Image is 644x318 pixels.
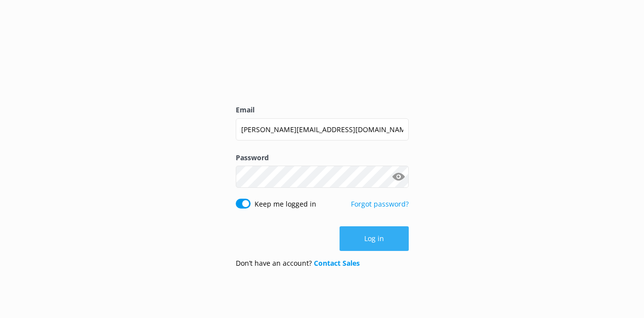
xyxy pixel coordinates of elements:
[236,152,409,163] label: Password
[236,258,360,269] p: Don’t have an account?
[236,105,409,115] label: Email
[340,226,409,251] button: Log in
[255,199,316,210] label: Keep me logged in
[314,258,360,268] a: Contact Sales
[236,118,409,141] input: user@emailaddress.com
[351,199,409,209] a: Forgot password?
[389,167,409,187] button: Show password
